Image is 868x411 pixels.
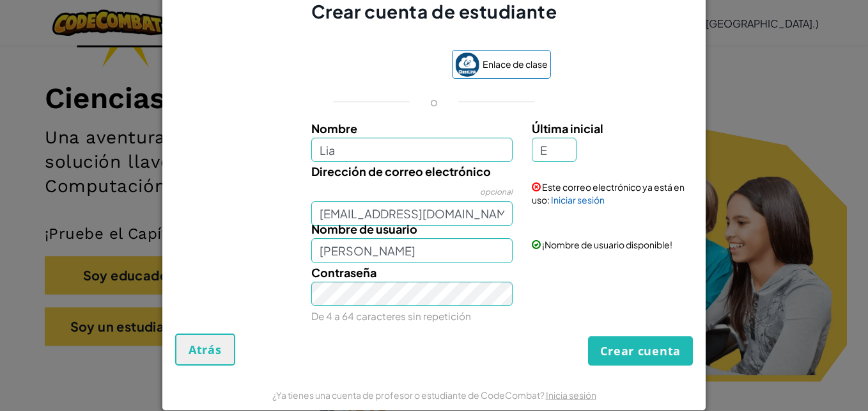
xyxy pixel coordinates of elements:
span: Nombre de usuario [311,222,417,236]
span: Nombre [311,121,357,136]
span: Atrás [189,342,222,357]
span: Contraseña [311,265,376,280]
span: opcional [480,187,513,197]
span: ¡Nombre de usuario disponible! [542,239,672,250]
span: Este correo electrónico ya está en uso: [532,181,685,205]
span: ¿Ya tienes una cuenta de profesor o estudiante de CodeCombat? [272,389,546,401]
small: De 4 a 64 caracteres sin repetición [311,310,471,322]
span: Dirección de correo electrónico [311,164,491,179]
a: Inicia sesión [546,389,596,401]
p: o [430,94,438,109]
a: Iniciar sesión [551,194,605,205]
img: classlink-logo-small.png [455,52,479,77]
button: Atrás [175,334,235,366]
iframe: Botón de Acceder con Google [311,52,446,80]
span: Enlace de clase [483,55,548,74]
button: Crear cuenta [588,336,693,366]
span: Última inicial [532,121,603,136]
